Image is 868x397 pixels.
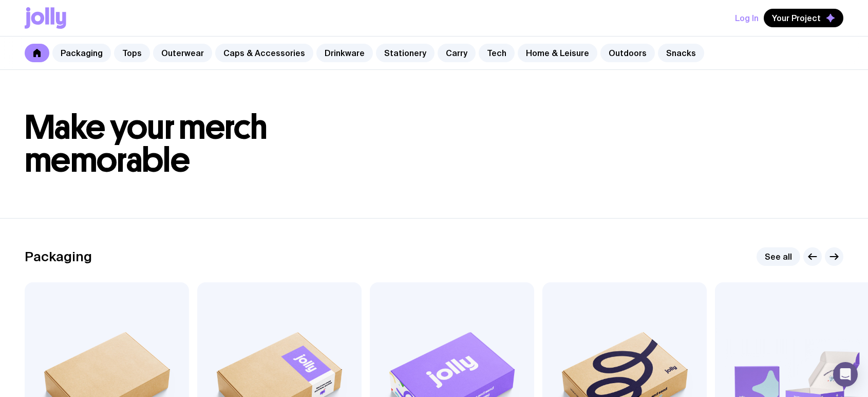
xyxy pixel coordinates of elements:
[215,44,313,62] a: Caps & Accessories
[153,44,212,62] a: Outerwear
[764,9,843,27] button: Your Project
[438,44,476,62] a: Carry
[600,44,655,62] a: Outdoors
[735,9,759,27] button: Log In
[757,247,800,266] a: See all
[772,13,821,23] span: Your Project
[833,362,858,387] div: Open Intercom Messenger
[479,44,515,62] a: Tech
[376,44,435,62] a: Stationery
[114,44,150,62] a: Tops
[52,44,111,62] a: Packaging
[25,107,268,181] span: Make your merch memorable
[658,44,704,62] a: Snacks
[518,44,597,62] a: Home & Leisure
[316,44,373,62] a: Drinkware
[25,249,92,264] h2: Packaging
